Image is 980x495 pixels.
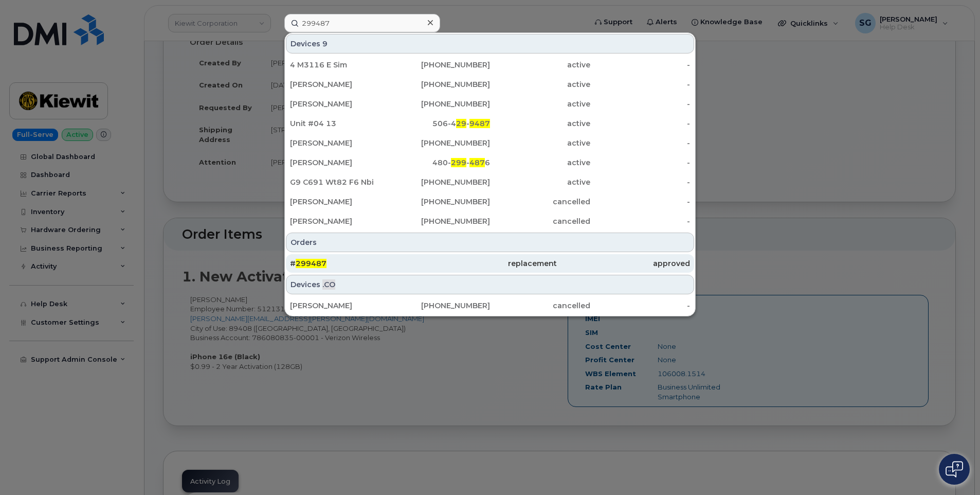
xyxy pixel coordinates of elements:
[469,158,485,167] span: 487
[469,119,490,128] span: 9487
[286,296,694,315] a: [PERSON_NAME][PHONE_NUMBER]cancelled-
[284,14,440,32] input: Find something...
[590,216,691,226] div: -
[290,300,390,311] div: [PERSON_NAME]
[490,99,590,109] div: active
[423,258,556,269] div: replacement
[451,158,466,167] span: 299
[590,300,691,311] div: -
[390,177,491,187] div: [PHONE_NUMBER]
[286,173,694,191] a: G9 C691 Wt82 F6 Nbi[PHONE_NUMBER]active-
[390,118,491,129] div: 506-4 -
[322,279,335,290] span: .CO
[286,254,694,273] a: #299487replacementapproved
[290,216,390,226] div: [PERSON_NAME]
[490,177,590,187] div: active
[590,79,691,90] div: -
[490,300,590,311] div: cancelled
[286,114,694,133] a: Unit #04 13506-429-9487active-
[490,138,590,148] div: active
[490,157,590,168] div: active
[286,56,694,74] a: 4 M3116 E Sim[PHONE_NUMBER]active-
[490,118,590,129] div: active
[590,138,691,148] div: -
[590,157,691,168] div: -
[390,60,491,70] div: [PHONE_NUMBER]
[290,99,390,109] div: [PERSON_NAME]
[290,177,390,187] div: G9 C691 Wt82 F6 Nbi
[557,258,690,269] div: approved
[290,157,390,168] div: [PERSON_NAME]
[290,79,390,90] div: [PERSON_NAME]
[590,118,691,129] div: -
[296,259,326,268] span: 299487
[390,300,491,311] div: [PHONE_NUMBER]
[286,192,694,211] a: [PERSON_NAME][PHONE_NUMBER]cancelled-
[390,79,491,90] div: [PHONE_NUMBER]
[286,75,694,94] a: [PERSON_NAME][PHONE_NUMBER]active-
[490,216,590,226] div: cancelled
[286,212,694,231] a: [PERSON_NAME][PHONE_NUMBER]cancelled-
[590,177,691,187] div: -
[286,233,694,252] div: Orders
[286,153,694,172] a: [PERSON_NAME]480-299-4876active-
[290,118,390,129] div: Unit #04 13
[286,275,694,294] div: Devices
[390,99,491,109] div: [PHONE_NUMBER]
[590,99,691,109] div: -
[946,461,963,478] img: Open chat
[286,95,694,113] a: [PERSON_NAME][PHONE_NUMBER]active-
[390,157,491,168] div: 480- - 6
[290,60,390,70] div: 4 M3116 E Sim
[286,134,694,152] a: [PERSON_NAME][PHONE_NUMBER]active-
[456,119,466,128] span: 29
[390,138,491,148] div: [PHONE_NUMBER]
[490,197,590,207] div: cancelled
[490,60,590,70] div: active
[590,60,691,70] div: -
[286,34,694,54] div: Devices
[490,79,590,90] div: active
[390,216,491,226] div: [PHONE_NUMBER]
[322,39,328,49] span: 9
[590,197,691,207] div: -
[390,197,491,207] div: [PHONE_NUMBER]
[290,197,390,207] div: [PERSON_NAME]
[290,258,423,269] div: #
[290,138,390,148] div: [PERSON_NAME]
